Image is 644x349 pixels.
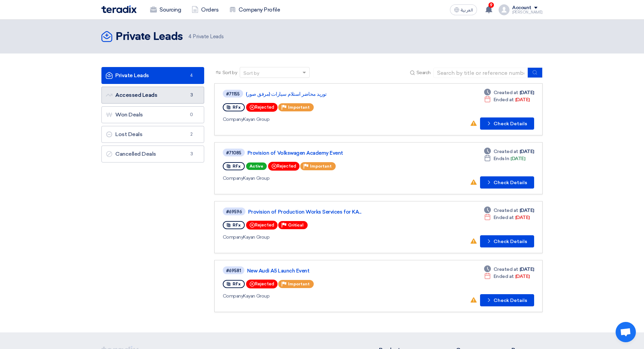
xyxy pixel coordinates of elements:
div: [DATE] [484,96,530,103]
img: profile_test.png [499,4,509,15]
div: Rejected [246,103,278,112]
span: 3 [188,92,196,99]
a: Lost Deals2 [101,126,204,143]
span: Ended at [494,273,514,280]
span: Company [223,293,243,299]
span: 4 [188,72,196,79]
div: [DATE] [484,155,525,162]
div: [PERSON_NAME] [512,10,543,14]
h2: Private Leads [116,30,183,44]
span: 2 [188,131,196,138]
div: [DATE] [484,89,534,96]
button: Check Details [480,235,534,247]
span: Ends In [494,155,509,162]
span: Ended at [494,214,514,221]
span: Company [223,116,243,122]
span: RFx [233,105,241,110]
a: Company Profile [224,2,285,17]
a: New Audi A5 Launch Event [247,268,416,274]
div: Kayan Group [223,175,418,182]
span: 4 [188,34,192,40]
a: Provision of Production Works Services for KA... [248,209,417,215]
span: 9 [488,2,494,8]
span: Important [310,164,332,169]
div: [DATE] [484,214,530,221]
div: [DATE] [484,207,534,214]
div: Kayan Group [223,234,419,241]
button: Check Details [480,117,534,130]
div: Rejected [268,162,300,171]
span: Company [223,234,243,240]
a: Won Deals0 [101,106,204,123]
span: Ended at [494,96,514,103]
a: توريد محاضر استلام سيارات (مرفق صور) [246,91,415,97]
span: Created at [494,148,518,155]
span: RFx [233,164,241,169]
a: Open chat [616,322,636,342]
span: RFx [233,223,241,227]
a: Private Leads4 [101,67,204,84]
span: Created at [494,207,518,214]
span: Created at [494,89,518,96]
div: #69596 [226,210,242,214]
div: #71155 [226,92,240,96]
div: Kayan Group [223,292,418,300]
div: [DATE] [484,148,534,155]
span: العربية [461,8,473,13]
div: Sort by [243,70,259,77]
img: Teradix logo [101,5,137,13]
div: [DATE] [484,273,530,280]
div: Account [512,5,531,11]
button: Check Details [480,176,534,189]
span: Search [416,69,431,76]
span: Private Leads [188,33,223,41]
span: Active [246,162,267,170]
span: 0 [188,111,196,118]
span: Important [288,105,310,110]
div: Kayan Group [223,116,416,123]
button: العربية [450,4,477,15]
button: Check Details [480,294,534,306]
div: Rejected [246,221,278,230]
span: RFx [233,282,241,286]
span: Sort by [222,69,237,76]
div: [DATE] [484,266,534,273]
div: #69581 [226,268,241,273]
div: Rejected [246,280,278,288]
a: Cancelled Deals3 [101,146,204,162]
a: Provision of Volkswagen Academy Event [247,150,416,156]
span: Critical [288,223,304,227]
input: Search by title or reference number [433,68,528,78]
a: Accessed Leads3 [101,87,204,104]
span: Important [288,282,310,286]
div: #71085 [226,151,241,155]
span: Created at [494,266,518,273]
span: Company [223,175,243,181]
span: 3 [188,151,196,157]
a: Orders [186,2,224,17]
a: Sourcing [145,2,186,17]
